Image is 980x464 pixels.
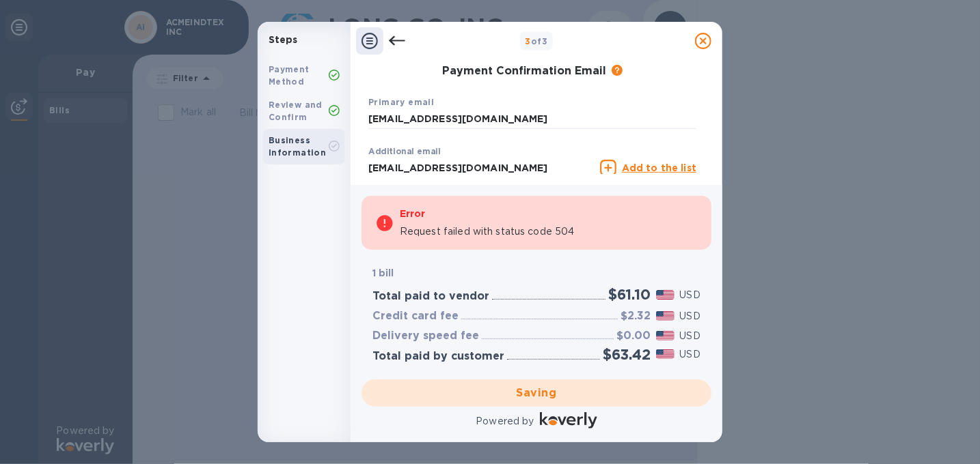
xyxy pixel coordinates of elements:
p: Powered by [476,414,534,429]
h3: Total paid to vendor [372,290,489,303]
b: Review and Confirm [269,100,323,122]
p: Request failed with status code 504 [400,224,575,239]
h2: $61.10 [608,286,651,303]
span: 3 [526,36,531,46]
img: USD [656,331,675,340]
h3: $2.32 [621,310,651,323]
b: Primary email [368,97,434,107]
p: USD [680,288,700,302]
img: USD [656,290,675,300]
u: Add to the list [622,162,696,173]
p: USD [680,309,700,323]
h2: $63.42 [603,346,651,363]
p: USD [680,329,700,343]
b: 1 bill [372,267,394,278]
h3: $0.00 [616,330,651,343]
b: Steps [269,34,298,45]
h3: Payment Confirmation Email [442,65,606,78]
h3: Total paid by customer [372,350,504,363]
b: Error [400,208,426,219]
b: Payment Method [269,64,310,87]
input: Enter additional email [368,158,595,178]
img: USD [656,311,675,321]
h3: Delivery speed fee [372,330,479,343]
b: of 3 [526,36,548,46]
input: Enter your primary name [368,109,696,130]
img: USD [656,349,675,359]
img: Logo [540,412,597,429]
b: Business Information [269,135,326,158]
p: USD [680,347,700,362]
h3: Credit card fee [372,310,459,323]
label: Additional email [368,148,441,156]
